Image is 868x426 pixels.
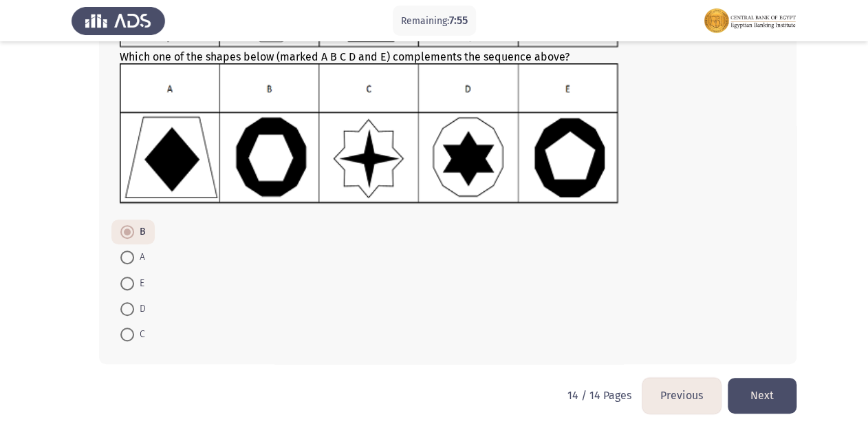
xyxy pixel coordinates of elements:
span: A [134,249,145,266]
span: D [134,301,146,317]
p: Remaining: [401,12,468,30]
p: 14 / 14 Pages [567,389,631,402]
button: load next page [728,378,796,413]
span: 7:55 [449,14,468,27]
span: C [134,326,145,343]
button: load previous page [642,378,721,413]
img: Assess Talent Management logo [72,1,165,40]
span: E [134,275,144,292]
img: UkFYMDA4NkJfdXBkYXRlZF9DQVRfMjAyMS5wbmcxNjIyMDMzMDM0MDMy.png [120,63,618,204]
img: Assessment logo of FOCUS Assessment 3 Modules EN [703,1,796,40]
span: B [134,224,146,240]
